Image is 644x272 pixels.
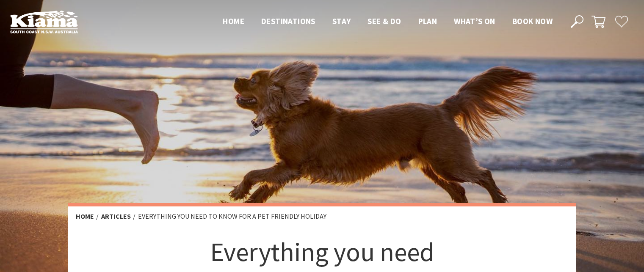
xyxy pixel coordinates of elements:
nav: Main Menu [214,15,561,29]
a: Home [76,212,94,221]
span: Destinations [261,16,315,26]
span: See & Do [368,16,401,26]
span: Stay [332,16,351,26]
span: Plan [418,16,437,26]
li: Everything you need to know for a pet friendly holiday [138,211,326,222]
img: Kiama Logo [10,10,78,33]
span: Book now [512,16,553,26]
a: Articles [101,212,131,221]
span: What’s On [454,16,495,26]
span: Home [223,16,244,26]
